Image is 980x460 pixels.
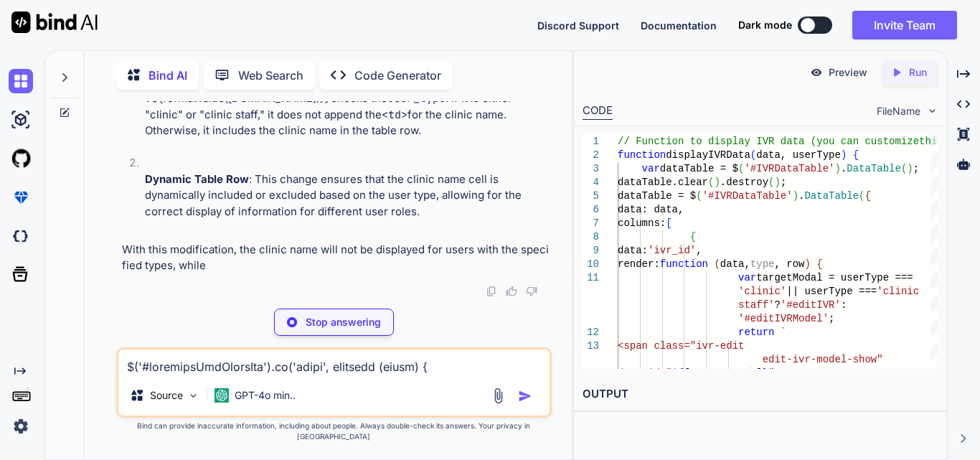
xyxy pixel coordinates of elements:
span: , [696,245,702,256]
span: Dark mode [738,18,792,32]
img: icon [518,389,532,403]
span: ) [805,258,811,270]
span: 'clinic' [738,286,786,297]
div: 9 [583,244,599,258]
span: ) [835,163,841,174]
div: 6 [583,203,599,217]
p: Web Search [238,67,303,84]
p: Bind AI [149,67,187,84]
span: ) [841,149,847,161]
span: ( [738,163,744,174]
span: , row [774,258,804,270]
span: .destroy [720,177,768,188]
img: Bind AI [11,11,98,33]
button: Discord Support [537,18,619,33]
span: render: [618,258,660,270]
span: '#IVRDataTable' [744,163,834,174]
img: githubLight [9,146,33,171]
span: { [865,190,871,202]
span: // Function to display IVR data (you can customize [618,136,919,147]
span: DataTable [804,190,859,202]
span: ) [774,177,780,188]
p: GPT-4o min.. [235,388,296,403]
p: Code Generator [354,67,441,84]
span: staff' [738,299,774,311]
span: ( [696,190,702,202]
img: Pick Models [187,390,199,402]
span: ( [750,149,756,161]
div: CODE [583,103,613,120]
div: 11 [583,271,599,285]
div: 5 [583,189,599,203]
code: <td> [382,108,407,122]
img: GPT-4o mini [215,388,229,403]
span: [ [666,217,672,229]
p: Bind can provide inaccurate information, including about people. Always double-check its answers.... [116,421,552,442]
img: like [506,286,517,297]
span: ) [907,163,913,174]
span: return [738,327,774,338]
span: } [763,367,768,379]
span: { [816,258,822,270]
span: ( [859,190,864,202]
h2: OUTPUT [574,377,947,411]
p: Stop answering [306,315,381,329]
span: || userType === [786,286,877,297]
div: 10 [583,258,599,271]
img: chevron down [926,105,938,117]
p: Preview [829,65,867,80]
span: data, userType [756,149,841,161]
span: dataTable = $ [660,163,738,174]
span: <span class="ivr-edit [618,340,744,352]
span: columns: [618,217,666,229]
img: preview [810,66,823,79]
div: 1 [583,135,599,149]
span: { [678,367,684,379]
span: type [750,258,775,270]
p: Run [909,65,927,80]
span: : [841,299,847,311]
span: function [660,258,708,270]
div: 2 [583,149,599,162]
img: copy [486,286,497,297]
span: '#IVRDataTable' [702,190,793,202]
button: Invite Team [852,11,957,39]
span: ? [774,299,780,311]
div: 13 [583,339,599,353]
span: . [798,190,804,202]
img: premium [9,185,33,210]
button: Documentation [641,18,717,33]
div: 3 [583,162,599,176]
div: 14 [583,367,599,380]
span: ) [714,177,720,188]
span: ; [829,313,834,324]
span: data-id=" [618,367,672,379]
span: Discord Support [537,19,619,32]
img: dislike [526,286,537,297]
span: dataTable = $ [618,190,696,202]
img: chat [9,69,33,93]
span: . [841,163,847,174]
span: var [738,272,756,283]
span: displayIVRData [666,149,750,161]
span: DataTable [847,163,901,174]
div: 8 [583,230,599,244]
span: { [690,231,696,243]
div: 12 [583,326,599,339]
span: ( [708,177,714,188]
span: dataTable.clear [618,177,708,188]
p: With this modification, the clinic name will not be displayed for users with the specified types,... [122,242,549,274]
span: ) [793,190,798,202]
span: FileName [877,104,920,118]
span: [DOMAIN_NAME] [684,367,762,379]
span: ` [781,327,786,338]
span: targetModal = userType === [756,272,913,283]
span: ( [714,258,720,270]
div: 4 [583,176,599,189]
span: " [768,367,774,379]
span: edit-ivr-model-show" [763,354,883,365]
span: $ [672,367,678,379]
span: Documentation [641,19,717,32]
span: 'ivr_id' [648,245,696,256]
p: Source [150,388,183,403]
